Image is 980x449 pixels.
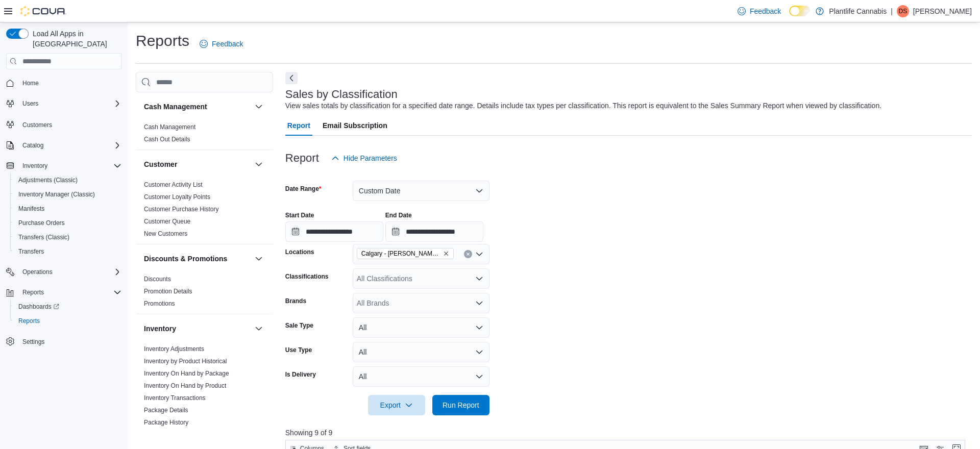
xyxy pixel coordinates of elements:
[2,334,126,349] button: Settings
[353,366,489,387] button: All
[18,139,47,152] button: Catalog
[144,218,190,225] a: Customer Queue
[22,99,38,108] span: Users
[353,342,489,362] button: All
[2,138,126,153] button: Catalog
[18,139,121,152] span: Catalog
[144,254,251,264] button: Discounts & Promotions
[22,121,52,129] span: Customers
[18,97,42,110] button: Users
[285,321,313,330] label: Sale Type
[443,400,479,410] span: Run Report
[14,245,48,258] a: Transfers
[136,179,273,244] div: Customer
[285,272,329,281] label: Classifications
[14,203,121,215] span: Manifests
[432,395,489,415] button: Run Report
[14,231,73,243] a: Transfers (Classic)
[253,101,265,113] button: Cash Management
[464,250,472,258] button: Clear input
[29,29,121,49] span: Load All Apps in [GEOGRAPHIC_DATA]
[18,286,48,298] button: Reports
[2,159,126,173] button: Inventory
[353,181,489,201] button: Custom Date
[144,230,187,237] a: New Customers
[20,6,66,16] img: Cova
[144,206,219,213] a: Customer Purchase History
[144,382,226,389] a: Inventory On Hand by Product
[10,230,126,244] button: Transfers (Classic)
[144,407,188,414] a: Package Details
[374,395,419,415] span: Export
[789,16,790,17] span: Dark Mode
[285,248,314,256] label: Locations
[22,162,47,170] span: Inventory
[10,300,126,314] a: Dashboards
[136,121,273,149] div: Cash Management
[18,286,121,298] span: Reports
[144,254,227,264] h3: Discounts & Promotions
[144,123,195,131] span: Cash Management
[475,275,483,283] button: Open list of options
[144,123,195,131] a: Cash Management
[144,181,203,189] span: Customer Activity List
[144,370,229,377] a: Inventory On Hand by Package
[144,394,206,402] span: Inventory Transactions
[18,233,69,241] span: Transfers (Classic)
[285,221,383,242] input: Press the down key to open a popover containing a calendar.
[18,303,59,311] span: Dashboards
[287,115,310,136] span: Report
[22,288,44,296] span: Reports
[144,136,190,143] a: Cash Out Details
[897,5,909,17] div: Dorothy Szczepanski
[144,323,251,334] button: Inventory
[353,317,489,338] button: All
[144,288,192,295] a: Promotion Details
[2,265,126,279] button: Operations
[18,176,78,184] span: Adjustments (Classic)
[2,76,126,90] button: Home
[144,357,227,365] span: Inventory by Product Historical
[18,335,121,348] span: Settings
[144,181,203,188] a: Customer Activity List
[144,102,207,112] h3: Cash Management
[144,300,175,308] span: Promotions
[22,338,44,346] span: Settings
[14,174,121,186] span: Adjustments (Classic)
[253,158,265,170] button: Customer
[14,174,82,186] a: Adjustments (Classic)
[913,5,972,17] p: [PERSON_NAME]
[18,119,56,131] a: Customers
[144,159,251,169] button: Customer
[18,219,65,227] span: Purchase Orders
[144,419,188,426] a: Package History
[253,322,265,335] button: Inventory
[144,300,175,307] a: Promotions
[10,244,126,259] button: Transfers
[144,345,204,353] span: Inventory Adjustments
[144,193,210,201] a: Customer Loyalty Points
[285,297,306,305] label: Brands
[10,202,126,216] button: Manifests
[357,248,454,259] span: Calgary - Shepard Regional
[789,6,811,16] input: Dark Mode
[18,77,121,89] span: Home
[144,102,251,112] button: Cash Management
[14,188,121,201] span: Inventory Manager (Classic)
[899,5,908,17] span: DS
[14,315,44,327] a: Reports
[285,428,972,438] p: Showing 9 of 9
[285,211,314,219] label: Start Date
[18,97,121,110] span: Users
[385,221,483,242] input: Press the down key to open a popover containing a calendar.
[18,190,95,198] span: Inventory Manager (Classic)
[22,141,43,149] span: Catalog
[6,71,121,376] nav: Complex example
[2,96,126,111] button: Users
[829,5,887,17] p: Plantlife Cannabis
[891,5,893,17] p: |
